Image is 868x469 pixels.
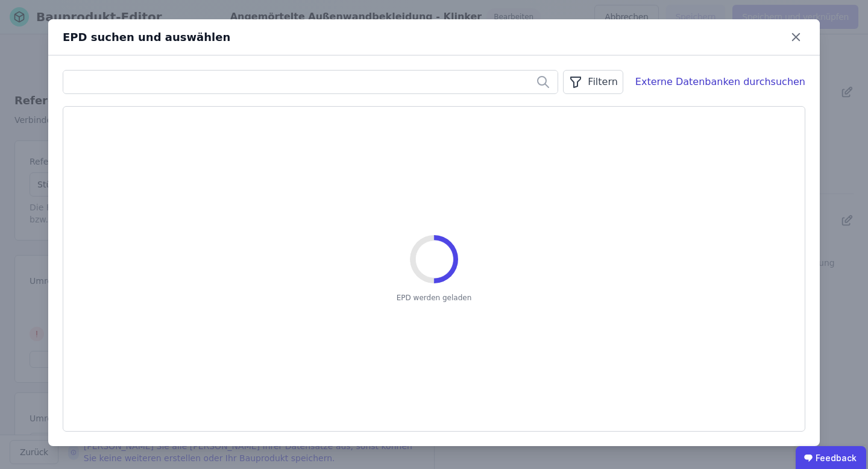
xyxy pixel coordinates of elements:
[635,75,805,89] div: Externe Datenbanken durchsuchen
[563,70,623,94] button: Filtern
[397,293,472,303] span: EPD werden geladen
[63,29,787,46] div: EPD suchen und auswählen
